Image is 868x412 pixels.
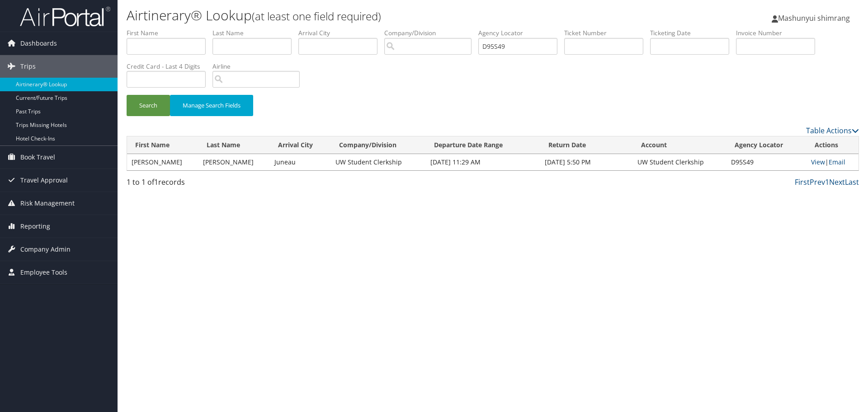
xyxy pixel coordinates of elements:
[20,238,71,261] span: Company Admin
[154,177,158,187] span: 1
[772,5,859,32] a: Mashunyui shimrang
[795,177,810,187] a: First
[270,136,331,154] th: Arrival City: activate to sort column ascending
[127,6,615,25] h1: Airtinerary® Lookup
[20,261,67,284] span: Employee Tools
[198,136,270,154] th: Last Name: activate to sort column ascending
[807,136,859,154] th: Actions
[127,95,170,116] button: Search
[127,28,212,37] label: First Name
[212,28,298,37] label: Last Name
[426,154,540,170] td: [DATE] 11:29 AM
[127,177,300,192] div: 1 to 1 of records
[736,28,822,37] label: Invoice Number
[633,154,726,170] td: UW Student Clerkship
[726,154,807,170] td: D95S49
[298,28,384,37] label: Arrival City
[825,177,829,187] a: 1
[829,158,845,166] a: Email
[845,177,859,187] a: Last
[20,192,75,215] span: Risk Management
[540,154,633,170] td: [DATE] 5:50 PM
[811,158,825,166] a: View
[829,177,845,187] a: Next
[810,177,825,187] a: Prev
[633,136,726,154] th: Account: activate to sort column ascending
[384,28,478,37] label: Company/Division
[540,136,633,154] th: Return Date: activate to sort column ascending
[170,95,253,116] button: Manage Search Fields
[198,154,270,170] td: [PERSON_NAME]
[270,154,331,170] td: Juneau
[806,126,859,136] a: Table Actions
[127,136,198,154] th: First Name: activate to sort column ascending
[726,136,807,154] th: Agency Locator: activate to sort column ascending
[20,6,110,27] img: airportal-logo.png
[20,169,68,192] span: Travel Approval
[20,146,55,169] span: Book Travel
[478,28,564,37] label: Agency Locator
[252,9,381,23] small: (at least one field required)
[127,62,212,71] label: Credit Card - Last 4 Digits
[212,62,307,71] label: Airline
[778,13,850,23] span: Mashunyui shimrang
[650,28,736,37] label: Ticketing Date
[426,136,540,154] th: Departure Date Range: activate to sort column ascending
[20,55,36,78] span: Trips
[127,154,198,170] td: [PERSON_NAME]
[331,154,426,170] td: UW Student Clerkship
[564,28,650,37] label: Ticket Number
[807,154,859,170] td: |
[20,32,57,55] span: Dashboards
[20,215,50,238] span: Reporting
[331,136,426,154] th: Company/Division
